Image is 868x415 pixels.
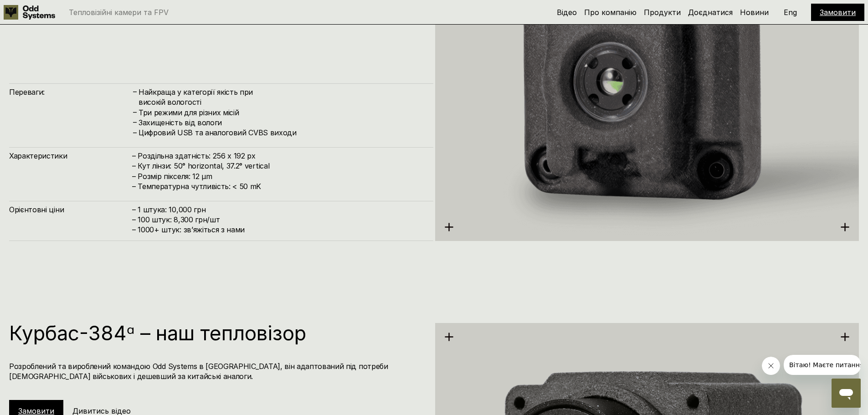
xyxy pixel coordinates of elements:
[9,151,132,161] h4: Характеристики
[784,9,797,16] p: Eng
[9,205,132,215] h4: Орієнтовні ціни
[69,9,169,16] p: Тепловізійні камери та FPV
[132,151,424,192] h4: – Роздільна здатність: 256 x 192 px – Кут лінзи: 50° horizontal, 37.2° vertical – Розмір пікселя:...
[139,128,424,138] h4: Цифровий USB та аналоговий CVBS виходи
[762,357,780,375] iframe: Закрити повідомлення
[139,87,424,108] h4: Найкраща у категорії якість при високій вологості
[133,117,137,127] h4: –
[557,8,577,17] a: Відео
[5,6,83,14] span: Вітаю! Маєте питання?
[644,8,681,17] a: Продукти
[784,355,861,375] iframe: Повідомлення від компанії
[9,323,424,343] h1: Курбас-384ᵅ – наш тепловізор
[9,361,424,382] h4: Розроблений та вироблений командою Odd Systems в [GEOGRAPHIC_DATA], він адаптований під потреби [...
[132,205,424,235] h4: – 1 штука: 10,000 грн – 100 штук: 8,300 грн/шт
[139,108,424,118] h4: Три режими для різних місій
[9,87,132,97] h4: Переваги:
[133,107,137,117] h4: –
[820,8,856,17] a: Замовити
[584,8,637,17] a: Про компанію
[133,87,137,97] h4: –
[139,118,424,128] h4: Захищеність від вологи
[688,8,733,17] a: Доєднатися
[133,127,137,137] h4: –
[740,8,769,17] a: Новини
[832,379,861,408] iframe: Кнопка для запуску вікна повідомлень
[132,225,245,234] span: – ⁠1000+ штук: звʼяжіться з нами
